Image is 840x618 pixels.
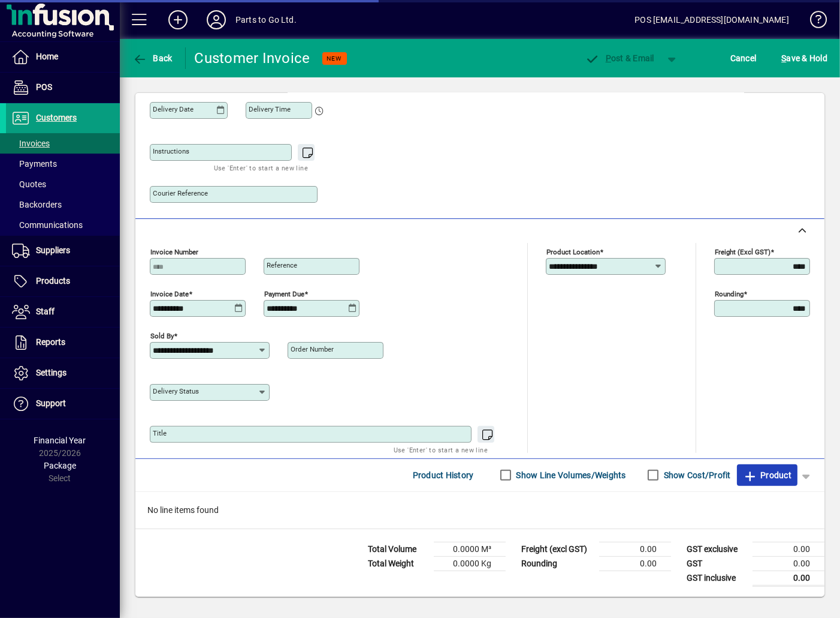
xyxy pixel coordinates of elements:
[579,47,660,69] button: Post & Email
[129,47,176,69] button: Back
[153,189,208,197] mat-label: Courier Reference
[235,10,297,29] div: Parts to Go Ltd.
[753,571,824,586] td: 0.00
[681,571,753,586] td: GST inclusive
[197,9,235,31] button: Profile
[264,289,304,298] mat-label: Payment due
[514,469,626,481] label: Show Line Volumes/Weights
[801,2,825,41] a: Knowledge Base
[6,215,120,235] a: Communications
[153,147,189,155] mat-label: Instructions
[36,276,70,286] span: Products
[6,389,120,419] a: Support
[6,133,120,154] a: Invoices
[743,466,791,485] span: Product
[715,289,744,298] mat-label: Rounding
[362,556,434,571] td: Total Weight
[781,53,786,63] span: S
[12,139,50,148] span: Invoices
[634,10,789,29] div: POS [EMAIL_ADDRESS][DOMAIN_NAME]
[408,464,479,486] button: Product History
[394,443,488,457] mat-hint: Use 'Enter' to start a new line
[12,200,62,209] span: Backorders
[291,345,334,353] mat-label: Order number
[6,358,120,388] a: Settings
[606,53,611,63] span: P
[730,49,757,68] span: Cancel
[661,469,731,481] label: Show Cost/Profit
[515,542,599,556] td: Freight (excl GST)
[150,331,174,340] mat-label: Sold by
[36,368,67,377] span: Settings
[715,247,770,256] mat-label: Freight (excl GST)
[737,464,797,486] button: Product
[753,542,824,556] td: 0.00
[12,159,57,169] span: Payments
[44,461,76,470] span: Package
[159,9,197,31] button: Add
[515,556,599,571] td: Rounding
[434,542,506,556] td: 0.0000 M³
[132,53,173,63] span: Back
[727,47,760,69] button: Cancel
[599,542,671,556] td: 0.00
[120,47,186,69] app-page-header-button: Back
[12,179,46,189] span: Quotes
[36,245,70,255] span: Suppliers
[585,53,654,63] span: ost & Email
[6,194,120,215] a: Backorders
[753,556,824,571] td: 0.00
[150,289,189,298] mat-label: Invoice date
[36,52,58,61] span: Home
[362,542,434,556] td: Total Volume
[599,556,671,571] td: 0.00
[434,556,506,571] td: 0.0000 Kg
[413,466,474,485] span: Product History
[6,73,120,103] a: POS
[6,266,120,296] a: Products
[36,337,65,347] span: Reports
[34,436,86,445] span: Financial Year
[135,492,824,529] div: No line items found
[150,247,198,256] mat-label: Invoice number
[36,113,77,122] span: Customers
[6,174,120,194] a: Quotes
[153,387,199,395] mat-label: Delivery status
[36,82,52,92] span: POS
[6,328,120,358] a: Reports
[778,47,830,69] button: Save & Hold
[12,220,83,230] span: Communications
[6,154,120,174] a: Payments
[681,556,753,571] td: GST
[546,247,600,256] mat-label: Product location
[153,429,167,437] mat-label: Title
[195,49,310,68] div: Customer Invoice
[6,297,120,327] a: Staff
[781,49,827,68] span: ave & Hold
[6,236,120,266] a: Suppliers
[249,105,291,113] mat-label: Delivery time
[327,55,342,62] span: NEW
[6,42,120,72] a: Home
[214,161,308,175] mat-hint: Use 'Enter' to start a new line
[36,398,66,408] span: Support
[153,105,194,113] mat-label: Delivery date
[36,307,55,316] span: Staff
[267,261,297,269] mat-label: Reference
[681,542,753,556] td: GST exclusive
